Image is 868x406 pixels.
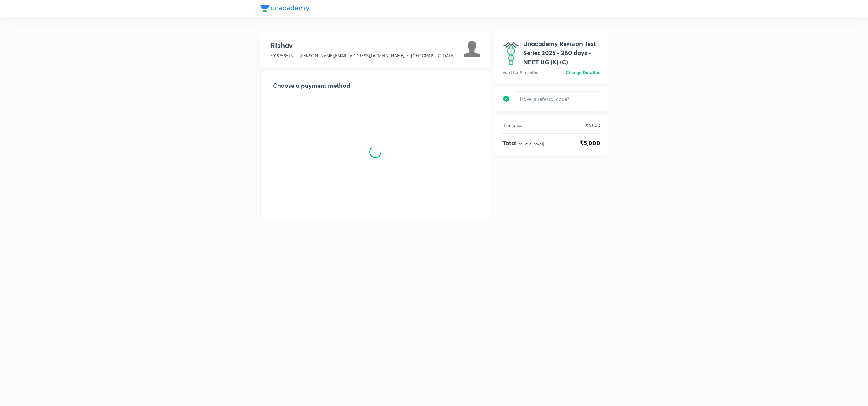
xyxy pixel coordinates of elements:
p: (Incl. of all taxes) [517,142,544,146]
span: • [407,53,409,58]
img: Avatar [463,40,480,57]
h1: Unacademy Revision Test Series 2025 - 260 days - NEET UG (K) (C) [523,39,600,67]
h3: Rishav [270,40,454,50]
p: Valid for 9 months [502,69,538,76]
input: Have a referral code? [515,92,600,106]
span: [GEOGRAPHIC_DATA] [411,53,454,58]
h4: Total [502,138,544,148]
h2: Choose a payment method [273,81,478,90]
span: [PERSON_NAME][EMAIL_ADDRESS][DOMAIN_NAME] [300,53,404,58]
img: avatar [502,39,520,67]
span: ₹5,000 [579,138,600,148]
img: discount [502,95,510,102]
span: 7018758573 [270,53,293,58]
h6: Change Duration [566,69,600,76]
p: Item price [502,122,522,128]
p: ₹5,000 [586,122,600,128]
span: • [295,53,297,58]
